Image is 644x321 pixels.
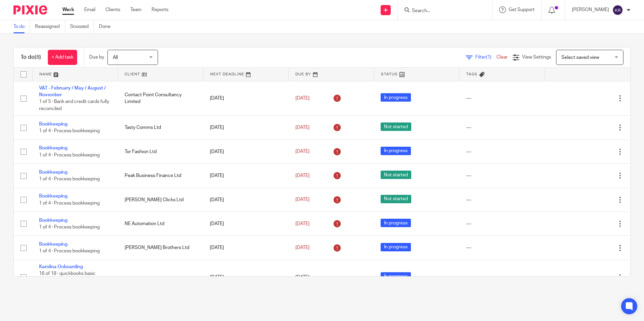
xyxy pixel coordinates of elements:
[152,6,168,13] a: Reports
[39,86,106,97] a: VAT - February / May / August / November
[381,171,411,179] span: Not started
[39,177,100,181] span: 1 of 4 · Process bookkeeping
[295,173,310,178] span: [DATE]
[295,275,310,280] span: [DATE]
[118,164,203,188] td: Peak Business Finance Ltd
[381,147,411,155] span: In progress
[39,122,67,127] a: Bookkeeping
[48,50,77,65] a: + Add task
[203,164,289,188] td: [DATE]
[381,272,411,281] span: In progress
[466,124,538,131] div: ---
[39,218,67,223] a: Bookkeeping
[21,54,41,61] h1: To do
[203,81,289,116] td: [DATE]
[466,72,478,76] span: Tags
[39,225,100,229] span: 1 of 4 · Process bookkeeping
[35,55,41,60] span: (8)
[509,7,535,12] span: Get Support
[572,6,609,13] p: [PERSON_NAME]
[39,249,100,254] span: 1 of 4 · Process bookkeeping
[381,219,411,227] span: In progress
[203,236,289,260] td: [DATE]
[381,122,411,131] span: Not started
[70,20,94,33] a: Snoozed
[466,197,538,203] div: ---
[466,274,538,281] div: ---
[118,212,203,236] td: NE Automation Ltd
[295,125,310,130] span: [DATE]
[35,20,65,33] a: Reassigned
[39,194,67,199] a: Bookkeeping
[118,140,203,164] td: Tor Fashion Ltd
[381,243,411,251] span: In progress
[522,55,551,60] span: View Settings
[118,81,203,116] td: Contact Point Consultancy Limited
[203,212,289,236] td: [DATE]
[130,6,141,13] a: Team
[466,95,538,102] div: ---
[39,201,100,206] span: 1 of 4 · Process bookkeeping
[381,93,411,102] span: In progress
[39,99,109,111] span: 1 of 5 · Bank and credit cards fully reconciled
[13,5,47,14] img: Pixie
[39,146,67,150] a: Bookkeeping
[113,55,118,60] span: All
[496,55,508,60] a: Clear
[203,116,289,140] td: [DATE]
[466,244,538,251] div: ---
[203,188,289,212] td: [DATE]
[295,221,310,226] span: [DATE]
[295,96,310,101] span: [DATE]
[118,236,203,260] td: [PERSON_NAME] Brothers Ltd
[118,116,203,140] td: Tasty Comms Ltd
[466,220,538,227] div: ---
[99,20,116,33] a: Done
[39,264,83,269] a: Karolina Onboarding
[39,271,103,290] span: 16 of 18 · quickbooks basic training complete - course and exam
[203,260,289,294] td: [DATE]
[105,6,120,13] a: Clients
[203,140,289,164] td: [DATE]
[13,20,30,33] a: To do
[561,55,599,60] span: Select saved view
[89,54,104,61] p: Due by
[466,172,538,179] div: ---
[466,148,538,155] div: ---
[612,5,623,15] img: svg%3E
[295,245,310,250] span: [DATE]
[295,149,310,154] span: [DATE]
[381,195,411,203] span: Not started
[62,6,74,13] a: Work
[39,170,67,175] a: Bookkeeping
[486,55,491,60] span: (1)
[475,55,496,60] span: Filter
[118,188,203,212] td: [PERSON_NAME] Clicks Ltd
[411,8,472,14] input: Search
[39,129,100,134] span: 1 of 4 · Process bookkeeping
[39,242,67,247] a: Bookkeeping
[39,153,100,157] span: 1 of 4 · Process bookkeeping
[84,6,95,13] a: Email
[295,198,310,202] span: [DATE]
